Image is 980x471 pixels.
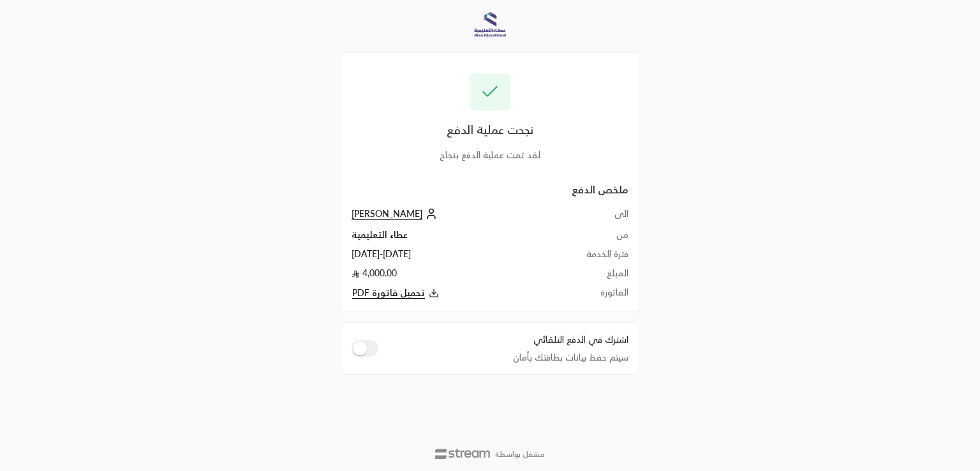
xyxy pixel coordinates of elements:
[352,248,542,267] td: [DATE] - [DATE]
[542,207,628,228] td: الى
[352,121,628,138] div: نجحت عملية الدفع
[352,149,628,161] div: لقد تمت عملية الدفع بنجاح
[352,287,425,299] span: تحميل فاتورة PDF
[352,228,542,248] td: عطاء التعليمية
[542,228,628,248] td: من
[352,208,440,219] a: [PERSON_NAME]
[352,267,542,286] td: 4,000.00
[495,449,545,460] p: مشغل بواسطة
[473,8,507,42] img: Company Logo
[513,351,628,364] span: سيتم حفظ بيانات بطاقتك بأمان
[352,208,422,220] span: [PERSON_NAME]
[542,248,628,267] td: فترة الخدمة
[542,267,628,286] td: المبلغ
[513,333,628,346] span: اشترك في الدفع التلقائي
[352,286,542,301] button: تحميل فاتورة PDF
[352,182,628,197] h2: ملخص الدفع
[542,286,628,301] td: الفاتورة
